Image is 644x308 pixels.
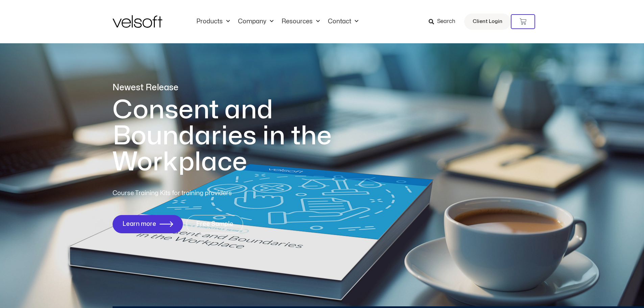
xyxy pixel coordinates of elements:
[186,215,243,233] a: Free Sample
[113,15,162,28] img: Velsoft Training Materials
[437,17,455,26] span: Search
[464,14,511,30] a: Client Login
[113,215,183,233] a: Learn more
[113,82,359,94] p: Newest Release
[113,97,359,175] h1: Consent and Boundaries in the Workplace
[192,18,362,25] nav: Menu
[473,17,502,26] span: Client Login
[192,18,234,25] a: ProductsMenu Toggle
[324,18,362,25] a: ContactMenu Toggle
[429,16,460,27] a: Search
[113,189,281,198] p: Course Training Kits for training providers
[278,18,324,25] a: ResourcesMenu Toggle
[234,18,278,25] a: CompanyMenu Toggle
[196,221,233,228] span: Free Sample
[122,221,156,228] span: Learn more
